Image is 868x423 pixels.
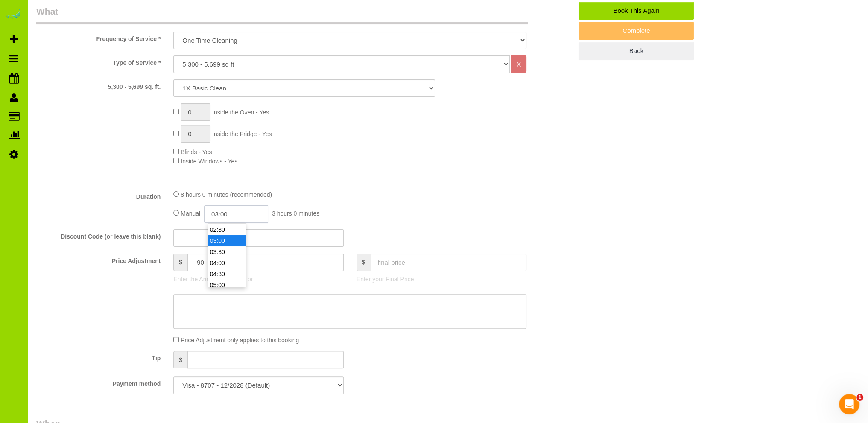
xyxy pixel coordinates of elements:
label: Price Adjustment [30,254,167,265]
input: final price [371,254,527,271]
span: Inside the Fridge - Yes [212,131,272,137]
a: Back [579,42,694,60]
span: 3 hours 0 minutes [272,210,319,217]
span: Manual [181,210,200,217]
span: $ [173,351,187,368]
p: Enter the Amount to Adjust, or [173,275,343,283]
label: Discount Code (or leave this blank) [30,229,167,241]
legend: What [36,5,528,24]
label: Type of Service * [30,55,167,67]
span: Inside Windows - Yes [181,158,237,165]
li: 04:00 [208,257,246,268]
label: Tip [30,351,167,362]
li: 05:00 [208,280,246,291]
label: Duration [30,190,167,201]
li: 02:30 [208,224,246,235]
label: Frequency of Service * [30,32,167,43]
li: 04:30 [208,268,246,280]
span: Price Adjustment only applies to this booking [181,337,299,344]
label: 5,300 - 5,699 sq. ft. [30,79,167,91]
p: Enter your Final Price [357,275,526,283]
img: Automaid Logo [5,9,22,20]
span: 1 [856,394,863,401]
li: 03:30 [208,246,246,257]
a: Book This Again [579,2,694,20]
iframe: Intercom live chat [839,394,859,414]
label: Payment method [30,376,167,388]
li: 03:00 [208,235,246,246]
span: $ [357,254,371,271]
span: $ [173,254,187,271]
span: Blinds - Yes [181,149,212,155]
span: 8 hours 0 minutes (recommended) [181,191,272,198]
span: Inside the Oven - Yes [212,109,269,116]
